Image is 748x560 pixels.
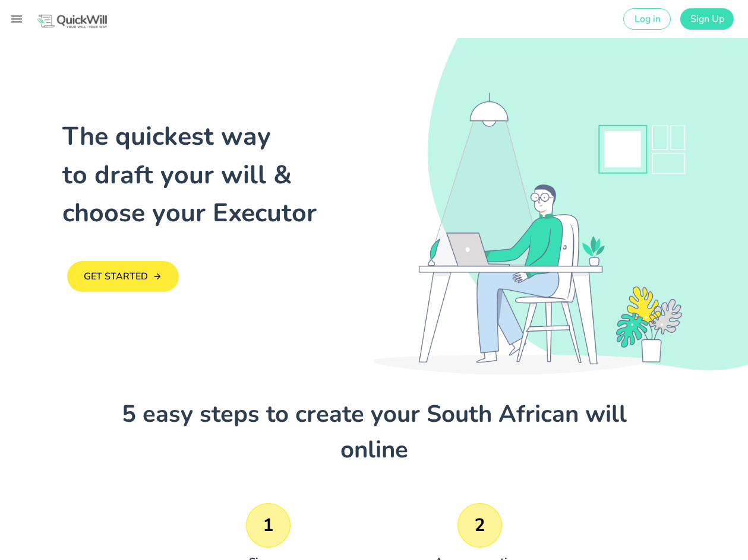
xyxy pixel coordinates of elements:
[83,270,148,283] span: GET STARTED
[633,12,660,26] span: Log in
[67,261,179,292] a: GET STARTED
[690,12,724,26] span: Sign Up
[246,503,291,548] img: step 1
[680,8,734,30] a: Sign Up
[457,503,502,548] img: step 2
[114,396,635,467] h2: 5 easy steps to create your South African will online
[62,117,374,233] h1: The quickest way to draft your will & choose your Executor
[623,8,670,30] a: Log in
[374,38,748,375] div: Online will creation
[36,13,109,30] img: Logo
